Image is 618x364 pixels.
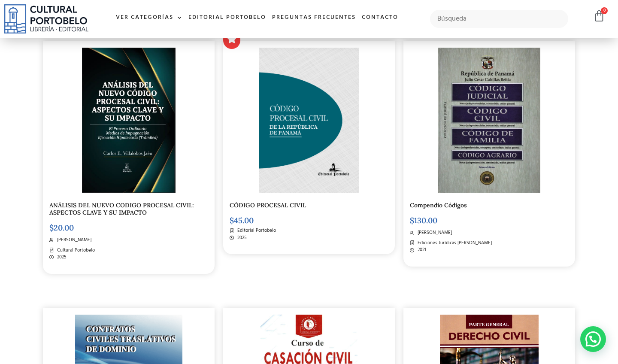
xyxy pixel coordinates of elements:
span: $ [49,223,54,233]
a: Contacto [359,9,401,27]
img: Captura de pantalla 2025-09-02 115825 [82,48,176,193]
span: Cultural Portobelo [55,247,95,254]
a: 0 [593,10,605,22]
span: [PERSON_NAME] [415,229,452,237]
a: Preguntas frecuentes [269,9,359,27]
a: Ver Categorías [113,9,185,27]
span: 2021 [415,246,426,254]
a: Compendio Códigos [410,201,467,209]
a: Editorial Portobelo [185,9,269,27]
img: CODIGO 00 PORTADA PROCESAL CIVIL _Mesa de trabajo 1 [259,48,360,193]
div: WhatsApp contact [580,326,606,352]
a: ANÁLISIS DEL NUEVO CODIGO PROCESAL CIVIL: ASPECTOS CLAVE Y SU IMPACTO [49,201,194,216]
a: CÓDIGO PROCESAL CIVIL [230,201,306,209]
span: $ [230,215,234,225]
img: img20221020_09162956-scaled-1.jpg [438,48,540,193]
span: [PERSON_NAME] [55,237,91,244]
span: 2025 [55,254,67,261]
bdi: 130.00 [410,215,437,225]
bdi: 20.00 [49,223,74,233]
span: 0 [601,7,608,14]
span: $ [410,215,414,225]
span: Editorial Portobelo [235,227,276,234]
bdi: 45.00 [230,215,254,225]
input: Búsqueda [430,10,569,28]
span: Ediciones Jurídicas [PERSON_NAME] [415,240,492,247]
span: 2025 [235,234,247,242]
